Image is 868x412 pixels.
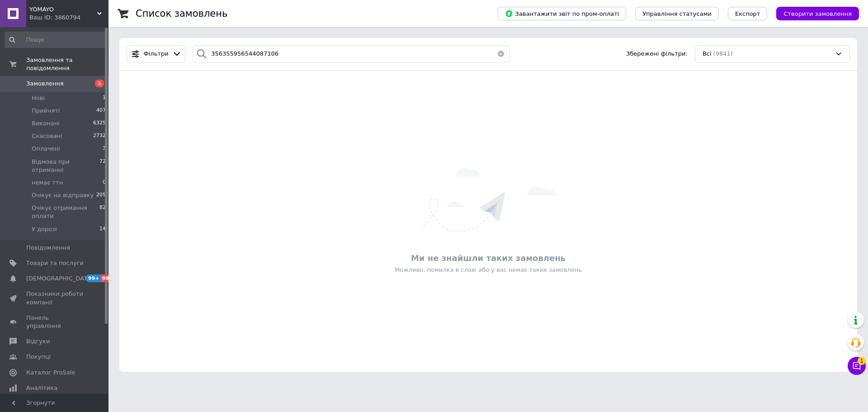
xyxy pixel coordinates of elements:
span: Завантажити звіт по пром-оплаті [505,9,619,18]
span: YOMAYO [29,5,97,14]
span: Прийняті [32,107,60,115]
span: У дорозі [32,225,57,233]
span: Замовлення [26,80,64,88]
span: Каталог ProSale [26,369,75,377]
span: Всі [703,50,712,58]
span: Відгуки [26,337,50,346]
span: 1 [103,94,106,102]
span: 0 [103,179,106,187]
div: Можливо, помилка в слові або у вас немає таких замовлень [124,266,853,274]
span: Скасовані [32,132,62,140]
div: Ваш ID: 3860794 [29,14,108,22]
span: 82 [99,204,106,220]
span: 2732 [93,132,106,140]
span: Експорт [735,10,760,17]
h1: Список замовлень [136,8,227,19]
button: Завантажити звіт по пром-оплаті [498,7,626,20]
button: Експорт [728,7,768,20]
input: Пошук за номером замовлення, ПІБ покупця, номером телефону, Email, номером накладної [193,45,510,63]
img: Нічого не знайдено [421,168,556,232]
span: Очікує на відправку [32,191,94,199]
span: Створити замовлення [783,10,852,17]
span: Аналітика [26,384,57,392]
span: 3 [103,145,106,153]
span: 72 [99,158,106,174]
span: Показники роботи компанії [26,290,84,306]
span: 1 [858,357,866,365]
button: Чат з покупцем1 [848,357,866,375]
span: 1 [95,80,104,87]
div: Ми не знайшли таких замовлень [124,252,853,264]
span: 99+ [101,275,116,282]
span: Повідомлення [26,244,70,252]
span: Управління статусами [642,10,712,17]
span: 407 [96,107,106,115]
span: Відмова при отриманні [32,158,99,174]
span: 6325 [93,119,106,128]
span: 14 [99,225,106,233]
span: Оплачені [32,145,60,153]
button: Управління статусами [635,7,719,20]
a: Створити замовлення [767,10,859,17]
span: Покупці [26,353,51,361]
span: Фільтри [144,50,169,58]
input: Пошук [5,32,107,48]
span: 99+ [86,275,101,282]
span: Замовлення та повідомлення [26,56,108,72]
span: немає ттн [32,179,63,187]
span: Виконані [32,119,60,128]
button: Створити замовлення [776,7,859,20]
span: [DEMOGRAPHIC_DATA] [26,275,93,283]
span: Товари та послуги [26,259,84,267]
span: Збережені фільтри: [626,50,688,58]
span: (9841) [713,50,733,57]
span: 205 [96,191,106,199]
span: Панель управління [26,314,84,330]
button: Очистить [492,45,510,63]
span: Нові [32,94,45,102]
span: Очікує отримання оплати [32,204,99,220]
